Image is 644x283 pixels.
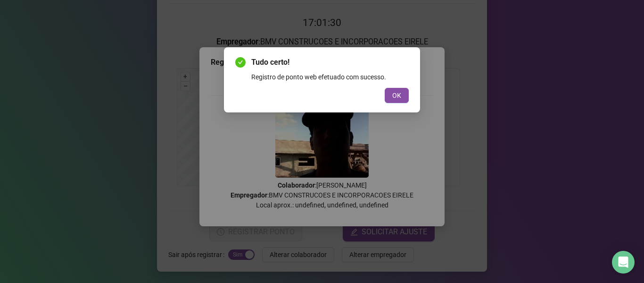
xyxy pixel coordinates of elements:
[235,57,246,68] span: check-circle
[251,57,409,68] span: Tudo certo!
[612,251,635,274] div: Open Intercom Messenger
[385,88,409,103] button: OK
[392,90,401,101] span: OK
[251,72,409,82] div: Registro de ponto web efetuado com sucesso.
